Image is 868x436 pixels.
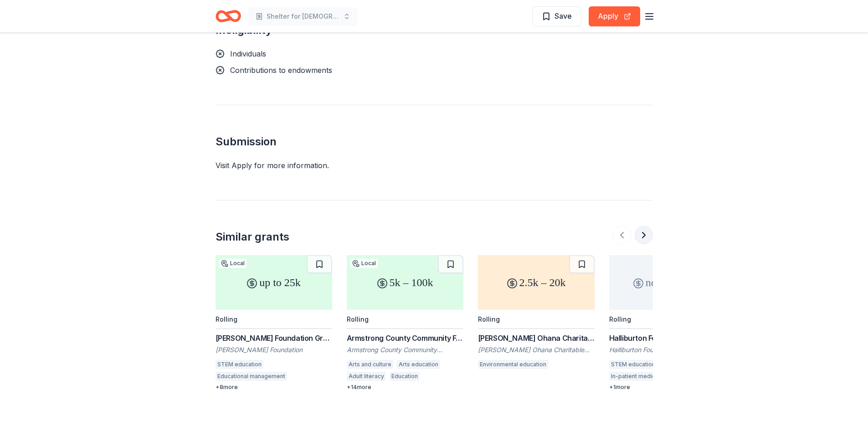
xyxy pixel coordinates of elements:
[230,49,266,58] span: Individuals
[216,160,653,171] div: Visit Apply for more information.
[216,345,332,354] div: [PERSON_NAME] Foundation
[216,384,332,391] div: + 8 more
[609,372,675,381] div: In-patient medical care
[350,259,378,268] div: Local
[609,360,657,369] div: STEM education
[216,333,332,344] div: [PERSON_NAME] Foundation Grant Program
[347,255,463,391] a: 5k – 100kLocalRollingArmstrong County Community Foundation GrantArmstrong County Community Founda...
[609,315,631,323] div: Rolling
[390,372,420,381] div: Education
[216,255,332,391] a: up to 25kLocalRolling[PERSON_NAME] Foundation Grant Program[PERSON_NAME] FoundationSTEM education...
[219,259,247,268] div: Local
[478,360,548,369] div: Environmental education
[267,11,339,22] span: Shelter for [DEMOGRAPHIC_DATA]
[478,255,595,372] a: 2.5k – 20kRolling[PERSON_NAME] Ohana Charitable Foundation - Environmental Education Grants[PERSO...
[216,372,287,381] div: Educational management
[347,315,369,323] div: Rolling
[347,360,393,369] div: Arts and culture
[347,372,386,381] div: Adult literacy
[609,384,726,391] div: + 1 more
[478,333,595,344] div: [PERSON_NAME] Ohana Charitable Foundation - Environmental Education Grants
[609,345,726,354] div: Halliburton Foundation Inc.
[609,255,726,391] a: not specifiedRollingHalliburton Foundation GrantHalliburton Foundation Inc.STEM educationBusiness...
[248,7,358,26] button: Shelter for [DEMOGRAPHIC_DATA]
[478,255,595,310] div: 2.5k – 20k
[609,333,726,344] div: Halliburton Foundation Grant
[478,345,595,354] div: [PERSON_NAME] Ohana Charitable Foundation
[230,66,332,75] span: Contributions to endowments
[216,230,289,244] div: Similar grants
[589,6,640,26] button: Apply
[216,360,263,369] div: STEM education
[609,255,726,310] div: not specified
[532,6,581,26] button: Save
[216,255,332,310] div: up to 25k
[347,255,463,310] div: 5k – 100k
[555,10,572,22] span: Save
[478,315,500,323] div: Rolling
[216,5,241,27] a: Home
[347,345,463,354] div: Armstrong County Community Foundation (The Community Foundation Serving the Heart of [GEOGRAPHIC_...
[216,315,237,323] div: Rolling
[347,333,463,344] div: Armstrong County Community Foundation Grant
[347,384,463,391] div: + 14 more
[397,360,440,369] div: Arts education
[216,134,653,149] h2: Submission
